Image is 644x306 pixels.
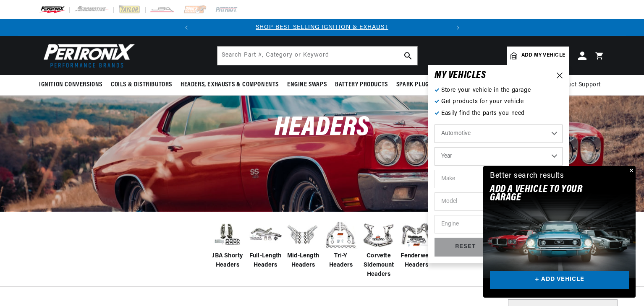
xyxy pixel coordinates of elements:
summary: Engine Swaps [283,75,331,95]
select: Year [435,147,563,166]
summary: Spark Plug Wires [392,75,452,95]
summary: Battery Products [331,75,392,95]
span: Battery Products [335,80,388,89]
select: Engine [435,215,563,233]
span: Tri-Y Headers [324,252,358,270]
a: Tri-Y Headers Tri-Y Headers [324,218,358,270]
a: Fenderwell Headers Fenderwell Headers [400,218,433,270]
img: Full-Length Headers [249,221,282,248]
button: Close [626,166,636,176]
summary: Product Support [554,75,605,95]
summary: Coils & Distributors [107,75,176,95]
p: Easily find the parts you need [435,109,563,118]
div: 1 of 2 [195,23,450,32]
a: SHOP BEST SELLING IGNITION & EXHAUST [256,24,388,31]
span: Headers, Exhausts & Components [181,80,279,89]
span: Engine Swaps [287,80,327,89]
a: Add my vehicle [507,47,569,65]
div: Announcement [195,23,450,32]
img: Tri-Y Headers [324,218,358,252]
img: Fenderwell Headers [400,218,433,252]
div: RESET [435,238,497,257]
span: Add my vehicle [521,52,565,60]
button: Translation missing: en.sections.announcements.next_announcement [450,19,466,36]
h2: Add A VEHICLE to your garage [490,185,608,202]
img: Mid-Length Headers [286,218,320,252]
img: Pertronix [39,41,136,70]
input: Search Part #, Category or Keyword [217,47,417,65]
span: Spark Plug Wires [396,80,448,89]
img: JBA Shorty Headers [211,220,244,249]
p: Get products for your vehicle [435,97,563,106]
a: Full-Length Headers Full-Length Headers [249,218,282,270]
button: Translation missing: en.sections.announcements.previous_announcement [178,19,195,36]
summary: Headers, Exhausts & Components [176,75,283,95]
span: Mid-Length Headers [286,252,320,270]
a: JBA Shorty Headers JBA Shorty Headers [211,218,244,270]
img: Corvette Sidemount Headers [362,218,395,252]
span: Headers [275,114,369,142]
a: + ADD VEHICLE [490,271,629,290]
h6: MY VEHICLE S [435,71,486,80]
span: Fenderwell Headers [400,252,433,270]
span: Full-Length Headers [249,252,282,270]
select: Make [435,170,563,188]
summary: Ignition Conversions [39,75,107,95]
p: Store your vehicle in the garage [435,86,563,95]
button: search button [399,47,417,65]
a: Corvette Sidemount Headers Corvette Sidemount Headers [362,218,395,280]
span: Ignition Conversions [39,80,102,89]
select: Model [435,192,563,211]
div: Better search results [490,170,564,182]
select: Ride Type [435,124,563,143]
a: Mid-Length Headers Mid-Length Headers [286,218,320,270]
slideshow-component: Translation missing: en.sections.announcements.announcement_bar [18,19,626,36]
span: Coils & Distributors [111,80,172,89]
span: Corvette Sidemount Headers [362,252,395,280]
span: Product Support [554,80,601,90]
span: JBA Shorty Headers [211,252,244,270]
